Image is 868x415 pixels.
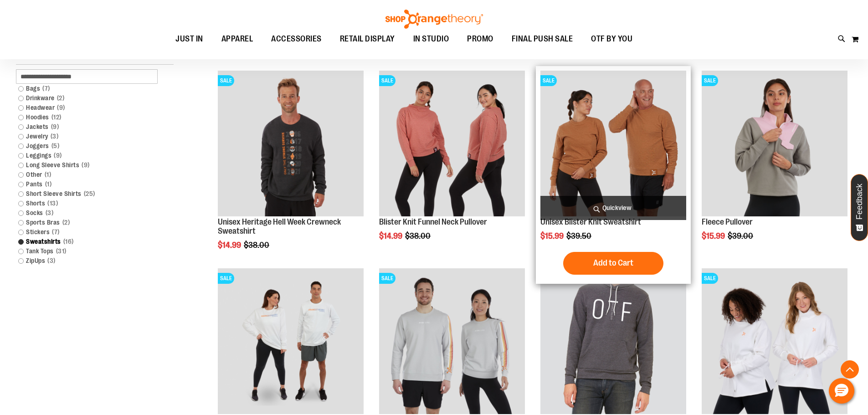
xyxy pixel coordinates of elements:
[855,184,864,220] span: Feedback
[43,208,56,218] span: 3
[55,93,67,103] span: 2
[14,218,165,227] a: Sports Bras2
[14,189,165,199] a: Short Sleeve Shirts25
[60,218,72,227] span: 2
[379,71,525,218] a: Product image for Blister Knit Funnelneck PulloverSALE
[540,196,686,220] a: Quickview
[379,75,395,86] span: SALE
[540,71,686,216] img: Product image for Unisex Blister Knit Sweatshirt
[48,132,61,141] span: 3
[540,75,557,86] span: SALE
[728,231,755,241] span: $39.00
[61,237,76,246] span: 16
[221,29,253,49] span: APPAREL
[379,217,487,226] a: Blister Knit Funnel Neck Pullover
[540,268,686,414] img: Product image for Core Unisex Fleece Pullover
[218,71,364,216] img: Product image for Unisex Heritage Hell Week Crewneck Sweatshirt
[14,227,165,237] a: Stickers7
[14,160,165,170] a: Long Sleeve Shirts9
[14,93,165,103] a: Drinkware2
[702,273,718,284] span: SALE
[175,29,203,49] span: JUST IN
[218,71,364,218] a: Product image for Unisex Heritage Hell Week Crewneck SweatshirtSALE
[14,122,165,132] a: Jackets9
[14,84,165,93] a: Bags7
[14,237,165,246] a: Sweatshirts16
[405,231,432,241] span: $38.00
[49,122,62,132] span: 9
[536,66,691,284] div: product
[212,29,262,50] a: APPAREL
[262,29,331,50] a: ACCESSORIES
[79,160,92,170] span: 9
[43,179,54,189] span: 1
[702,217,753,226] a: Fleece Pullover
[331,29,404,50] a: RETAIL DISPLAY
[51,151,64,160] span: 9
[213,66,368,272] div: product
[14,199,165,208] a: Shorts13
[697,66,852,264] div: product
[540,71,686,218] a: Product image for Unisex Blister Knit SweatshirtSALE
[404,29,458,50] a: IN STUDIO
[829,378,854,404] button: Hello, have a question? Let’s chat.
[218,75,234,86] span: SALE
[702,231,726,241] span: $15.99
[45,256,58,266] span: 3
[702,71,847,218] a: Product image for Fleece PulloverSALE
[50,227,62,237] span: 7
[563,252,663,275] button: Add to Cart
[55,103,67,113] span: 9
[218,268,364,414] img: Unisex French Terry Crewneck Sweatshirt primary image
[582,29,642,50] a: OTF BY YOU
[702,71,847,216] img: Product image for Fleece Pullover
[14,151,165,160] a: Leggings9
[413,29,449,49] span: IN STUDIO
[42,170,54,179] span: 1
[166,29,212,50] a: JUST IN
[14,246,165,256] a: Tank Tops31
[14,103,165,113] a: Headwear9
[82,189,98,199] span: 25
[14,141,165,151] a: Joggers5
[244,241,271,250] span: $38.00
[45,199,60,208] span: 13
[218,241,242,250] span: $14.99
[540,231,565,241] span: $15.99
[14,170,165,179] a: Other1
[14,208,165,218] a: Socks3
[384,10,484,29] img: Shop Orangetheory
[271,29,322,49] span: ACCESSORIES
[379,268,525,414] img: Product image for Unisex Everyday French Terry Crew Sweatshirt
[591,29,632,49] span: OTF BY YOU
[841,360,859,379] button: Back To Top
[566,231,593,241] span: $39.50
[54,246,69,256] span: 31
[467,29,493,49] span: PROMO
[379,231,404,241] span: $14.99
[702,268,847,414] img: Product image for Fleece Long Sleeve
[512,29,573,49] span: FINAL PUSH SALE
[593,258,633,268] span: Add to Cart
[702,75,718,86] span: SALE
[851,174,868,241] button: Feedback - Show survey
[379,273,395,284] span: SALE
[458,29,503,50] a: PROMO
[540,217,641,226] a: Unisex Blister Knit Sweatshirt
[14,256,165,266] a: ZipUps3
[375,66,529,264] div: product
[340,29,395,49] span: RETAIL DISPLAY
[503,29,582,49] a: FINAL PUSH SALE
[49,113,64,122] span: 12
[14,113,165,122] a: Hoodies12
[218,273,234,284] span: SALE
[49,141,62,151] span: 5
[379,71,525,216] img: Product image for Blister Knit Funnelneck Pullover
[40,84,52,93] span: 7
[218,217,341,236] a: Unisex Heritage Hell Week Crewneck Sweatshirt
[14,179,165,189] a: Pants1
[14,132,165,141] a: Jewelry3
